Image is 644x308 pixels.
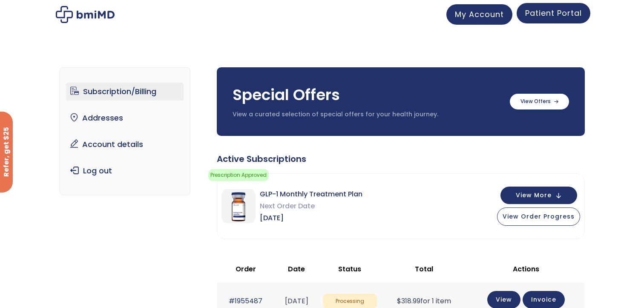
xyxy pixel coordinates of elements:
span: [DATE] [260,212,362,224]
span: Status [338,264,361,274]
a: Log out [66,162,184,180]
span: View More [516,193,552,198]
a: Account details [66,135,184,153]
img: My account [56,6,115,23]
button: View More [500,187,577,204]
a: Patient Portal [517,3,590,23]
span: View Order Progress [503,212,575,221]
a: Subscription/Billing [66,83,184,101]
span: My Account [455,9,504,20]
span: Date [288,264,305,274]
button: View Order Progress [497,207,580,226]
div: Active Subscriptions [217,153,585,165]
span: 318.99 [397,296,420,306]
a: #1955487 [229,296,262,306]
span: Order [236,264,256,274]
span: Prescription Approved [208,169,269,181]
h3: Special Offers [233,84,501,106]
a: Addresses [66,109,184,127]
span: Next Order Date [260,200,362,212]
a: My Account [446,4,512,25]
span: Total [415,264,433,274]
span: $ [397,296,401,306]
nav: Account pages [59,67,191,195]
img: GLP-1 Monthly Treatment Plan [221,189,256,223]
time: [DATE] [285,296,308,306]
span: Actions [513,264,539,274]
p: View a curated selection of special offers for your health journey. [233,110,501,119]
span: Patient Portal [525,8,582,18]
span: GLP-1 Monthly Treatment Plan [260,188,362,200]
